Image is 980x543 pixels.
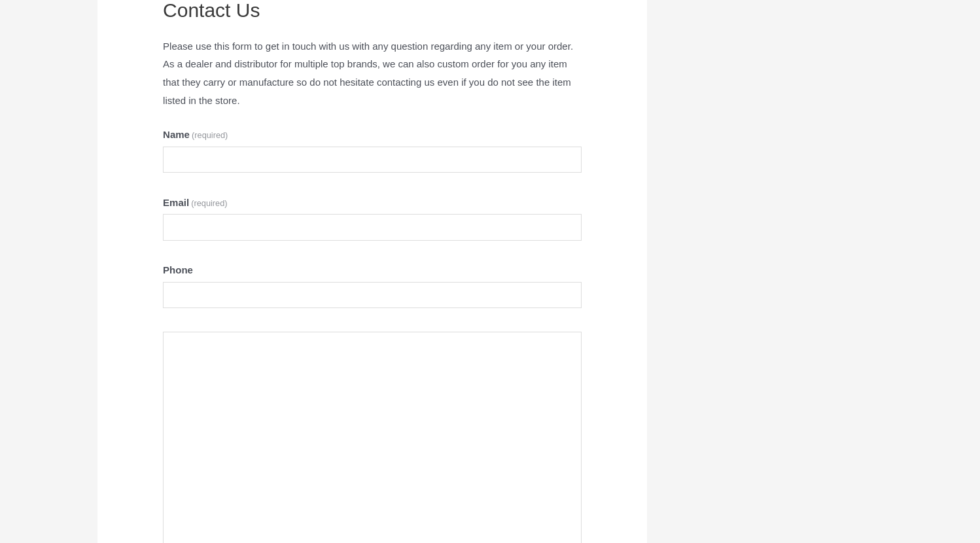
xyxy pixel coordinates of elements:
[163,261,582,279] label: Phone
[191,198,227,208] span: (required)
[192,130,228,140] span: (required)
[163,194,582,212] label: Email
[163,37,582,110] p: Please use this form to get in touch with us with any question regarding any item or your order. ...
[163,126,582,144] label: Name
